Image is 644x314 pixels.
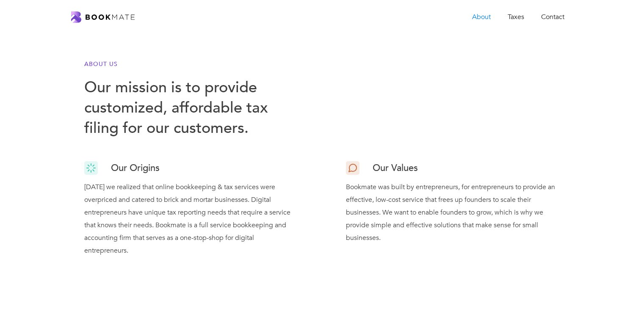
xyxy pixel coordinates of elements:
div: [DATE] we realized that online bookkeeping & tax services were overpriced and catered to brick an... [84,176,299,257]
h3: Our Origins [111,160,160,176]
h6: About Us [84,60,299,69]
a: Taxes [499,8,533,26]
h3: Our Values [373,160,418,176]
h1: Our mission is to provide customized, affordable tax filing for our customers. [84,77,299,138]
div: Bookmate was built by entrepreneurs, for entrepreneurs to provide an effective, low-cost service ... [346,176,560,244]
a: home [71,11,135,23]
a: Contact [533,8,573,26]
a: About [464,8,499,26]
